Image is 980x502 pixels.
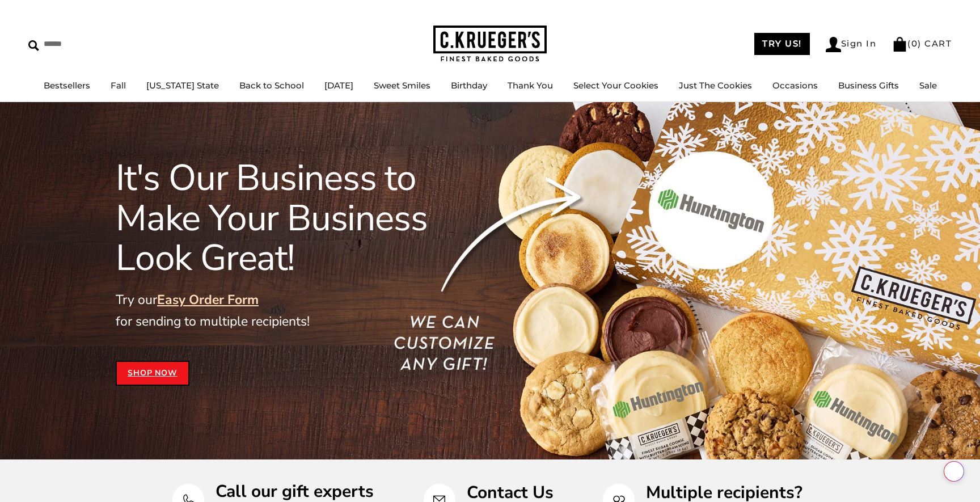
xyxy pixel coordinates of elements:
[324,80,353,91] a: [DATE]
[772,80,818,91] a: Occasions
[239,80,304,91] a: Back to School
[911,38,918,49] span: 0
[28,40,39,51] img: Search
[216,483,374,500] p: Call our gift experts
[44,80,90,91] a: Bestsellers
[116,158,476,278] h1: It's Our Business to Make Your Business Look Great!
[892,37,907,52] img: Bag
[116,361,189,386] a: Shop Now
[892,38,952,49] a: (0) CART
[28,35,163,53] input: Search
[467,484,554,501] p: Contact Us
[754,33,810,55] a: TRY US!
[838,80,899,91] a: Business Gifts
[646,484,808,501] p: Multiple recipients?
[826,37,841,52] img: Account
[451,80,487,91] a: Birthday
[433,26,547,62] img: C.KRUEGER'S
[157,291,259,309] a: Easy Order Form
[919,80,937,91] a: Sale
[111,80,126,91] a: Fall
[508,80,553,91] a: Thank You
[679,80,752,91] a: Just The Cookies
[573,80,658,91] a: Select Your Cookies
[116,289,476,332] p: Try our for sending to multiple recipients!
[146,80,219,91] a: [US_STATE] State
[374,80,430,91] a: Sweet Smiles
[826,37,877,52] a: Sign In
